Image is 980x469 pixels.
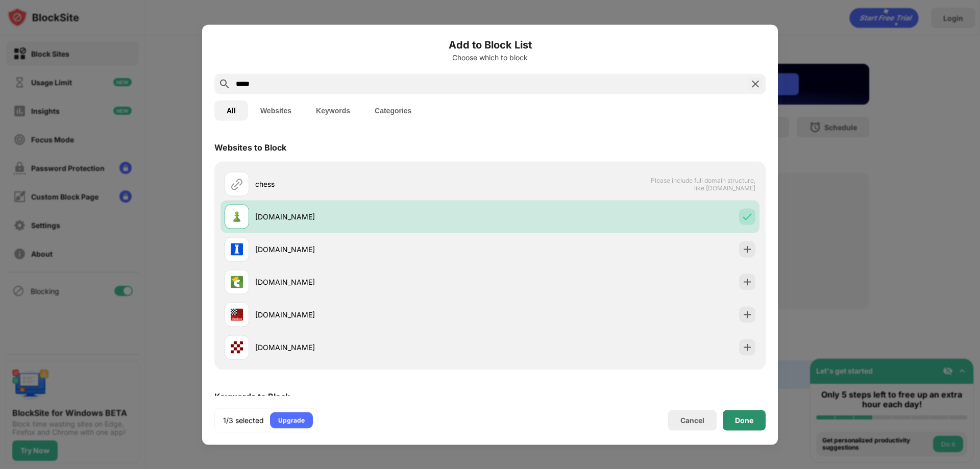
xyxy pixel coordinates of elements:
h6: Add to Block List [214,37,766,52]
div: [DOMAIN_NAME] [255,244,490,255]
img: favicons [231,276,243,288]
div: [DOMAIN_NAME] [255,277,490,287]
img: favicons [231,341,243,353]
div: Keywords to Block [214,391,290,401]
button: Keywords [304,100,362,120]
span: Please include full domain structure, like [DOMAIN_NAME] [650,176,755,191]
img: favicons [231,210,243,223]
div: Cancel [680,416,704,425]
div: [DOMAIN_NAME] [255,309,490,320]
img: url.svg [231,178,243,190]
div: 1/3 selected [223,415,264,425]
div: [DOMAIN_NAME] [255,211,490,222]
div: chess [255,179,490,189]
img: search-close [749,78,762,90]
button: Websites [248,100,304,120]
div: Done [735,416,753,424]
button: All [214,100,248,120]
div: [DOMAIN_NAME] [255,342,490,353]
div: Upgrade [278,415,305,425]
img: favicons [231,243,243,255]
img: favicons [231,308,243,320]
img: search.svg [218,78,231,90]
div: Choose which to block [214,53,766,61]
div: Websites to Block [214,142,286,152]
button: Categories [362,100,424,120]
